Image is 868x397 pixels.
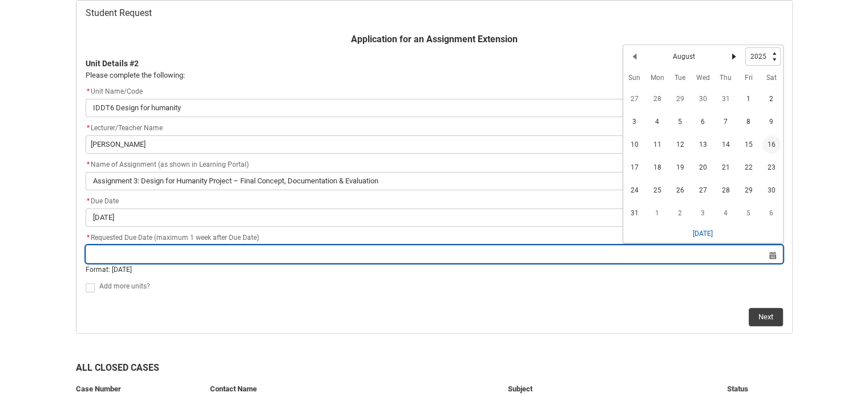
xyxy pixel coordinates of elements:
[766,74,777,82] abbr: Saturday
[628,74,640,82] abbr: Sunday
[740,158,758,177] span: 22
[760,179,783,202] td: 2025-08-30
[671,204,689,222] span: 2
[648,204,667,222] span: 1
[646,179,669,202] td: 2025-08-25
[91,124,163,132] span: Lecturer/Teacher Name
[646,87,669,110] td: 2025-07-28
[692,156,714,179] td: 2025-08-20
[669,87,692,110] td: 2025-07-29
[717,204,735,222] span: 4
[651,74,664,82] abbr: Monday
[714,87,737,110] td: 2025-07-31
[692,179,714,202] td: 2025-08-27
[760,87,783,110] td: 2025-08-02
[737,110,760,133] td: 2025-08-08
[762,158,781,177] span: 23
[714,202,737,224] td: 2025-09-04
[623,87,646,110] td: 2025-07-27
[762,181,781,199] span: 30
[740,204,758,222] span: 5
[717,158,735,177] span: 21
[648,181,667,199] span: 25
[675,74,685,82] abbr: Tuesday
[714,156,737,179] td: 2025-08-21
[646,133,669,156] td: 2025-08-11
[717,90,735,108] span: 31
[740,90,758,108] span: 1
[717,181,735,199] span: 28
[669,179,692,202] td: 2025-08-26
[714,179,737,202] td: 2025-08-28
[737,156,760,179] td: 2025-08-22
[648,90,667,108] span: 28
[87,124,90,132] abbr: required
[86,161,249,169] span: Name of Assignment (as shown in Learning Portal)
[720,74,732,82] abbr: Thursday
[86,59,139,68] b: Unit Details #2
[671,181,689,199] span: 26
[694,113,712,131] span: 6
[625,135,644,154] span: 10
[625,181,644,199] span: 24
[87,197,90,205] abbr: required
[762,204,781,222] span: 6
[692,110,714,133] td: 2025-08-06
[760,202,783,224] td: 2025-09-06
[669,156,692,179] td: 2025-08-19
[646,156,669,179] td: 2025-08-18
[714,133,737,156] td: 2025-08-14
[737,87,760,110] td: 2025-08-01
[694,181,712,199] span: 27
[694,135,712,154] span: 13
[762,135,781,154] span: 16
[623,179,646,202] td: 2025-08-24
[717,113,735,131] span: 7
[623,202,646,224] td: 2025-08-31
[737,179,760,202] td: 2025-08-29
[737,133,760,156] td: 2025-08-15
[625,204,644,222] span: 31
[740,113,758,131] span: 8
[625,158,644,177] span: 17
[625,113,644,131] span: 3
[673,51,695,62] h2: August
[648,135,667,154] span: 11
[692,202,714,224] td: 2025-09-03
[646,110,669,133] td: 2025-08-04
[714,110,737,133] td: 2025-08-07
[762,90,781,108] span: 2
[623,156,646,179] td: 2025-08-17
[76,361,793,379] h2: All Closed Cases
[669,133,692,156] td: 2025-08-12
[725,47,743,66] button: Next Month
[86,197,119,205] span: Due Date
[87,87,90,95] abbr: required
[692,133,714,156] td: 2025-08-13
[99,282,150,290] span: Add more units?
[694,90,712,108] span: 30
[625,90,644,108] span: 27
[762,113,781,131] span: 9
[740,181,758,199] span: 29
[86,234,259,242] span: Requested Due Date (maximum 1 week after Due Date)
[669,202,692,224] td: 2025-09-02
[760,156,783,179] td: 2025-08-23
[86,7,152,19] span: Student Request
[87,234,90,242] abbr: required
[717,135,735,154] span: 14
[669,110,692,133] td: 2025-08-05
[671,135,689,154] span: 12
[760,110,783,133] td: 2025-08-09
[86,264,783,275] div: Format: [DATE]
[694,158,712,177] span: 20
[351,34,518,45] b: Application for an Assignment Extension
[694,204,712,222] span: 3
[692,87,714,110] td: 2025-07-30
[623,133,646,156] td: 2025-08-10
[696,74,710,82] abbr: Wednesday
[692,224,713,243] button: [DATE]
[760,133,783,156] td: 2025-08-16
[737,202,760,224] td: 2025-09-05
[671,90,689,108] span: 29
